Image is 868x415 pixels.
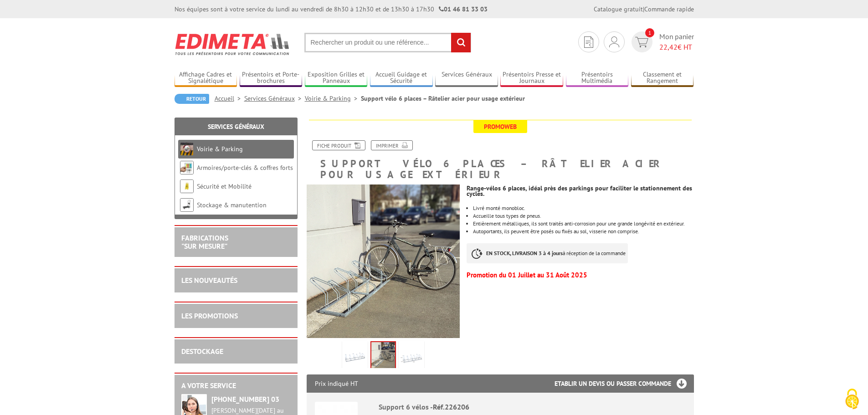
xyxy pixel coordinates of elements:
[473,205,693,211] li: Livré monté monobloc.
[307,184,460,338] img: 226206_rack_support_6_velos_parking.jpg
[244,94,305,102] a: Services Généraux
[467,184,692,198] strong: Range-vélos 6 places, idéal près des parkings pour faciliter le stationnement des cycles.
[175,27,291,61] img: Edimeta
[197,145,243,153] a: Voirie & Parking
[305,94,361,102] a: Voirie & Parking
[197,201,267,209] a: Stockage & manutention
[371,342,395,370] img: 226206_rack_support_6_velos_parking.jpg
[197,182,252,190] a: Sécurité et Mobilité
[439,5,488,13] strong: 01 46 81 33 03
[315,374,358,393] p: Prix indiqué HT
[344,343,366,371] img: 226206_rack_support_6_velos_parking_1.jpg
[180,161,194,174] img: Armoires/porte-clés & coffres forts
[175,71,237,86] a: Affichage Cadres et Signalétique
[473,229,693,234] li: Autoportants, ils peuvent être posés ou fixés au sol, visserie non comprise.
[181,311,238,320] a: LES PROMOTIONS
[473,221,693,226] li: Entièrement métalliques, ils sont traités anti-corrosion pour une grande longévité en extérieur.
[180,142,194,156] img: Voirie & Parking
[371,140,413,150] a: Imprimer
[566,71,629,86] a: Présentoirs Multimédia
[379,402,686,412] div: Support 6 vélos -
[304,33,471,52] input: Rechercher un produit ou une référence...
[305,71,368,86] a: Exposition Grilles et Panneaux
[451,33,471,52] input: rechercher
[208,123,264,131] a: Services Généraux
[500,71,563,86] a: Présentoirs Presse et Journaux
[240,71,303,86] a: Présentoirs et Porte-brochures
[180,179,194,193] img: Sécurité et Mobilité
[197,164,293,172] a: Armoires/porte-clés & coffres forts
[659,42,678,51] span: 22,42
[433,402,469,411] span: Réf.226206
[181,233,228,251] a: FABRICATIONS"Sur Mesure"
[180,198,194,212] img: Stockage & manutention
[836,384,868,415] button: Cookies (fenêtre modale)
[659,42,694,52] span: € HT
[215,94,244,102] a: Accueil
[361,94,525,103] li: Support vélo 6 places – Râtelier acier pour usage extérieur
[312,140,365,150] a: Fiche produit
[370,71,433,86] a: Accueil Guidage et Sécurité
[401,343,422,371] img: 226206_rack_support_6_velos_dimensions.jpg
[631,71,694,86] a: Classement et Rangement
[645,28,654,37] span: 1
[594,5,694,14] div: |
[181,347,223,356] a: DESTOCKAGE
[473,120,527,133] span: Promoweb
[467,243,628,263] p: à réception de la commande
[659,31,694,52] span: Mon panier
[181,382,291,390] h2: A votre service
[486,250,563,256] strong: EN STOCK, LIVRAISON 3 à 4 jours
[435,71,498,86] a: Services Généraux
[175,94,209,104] a: Retour
[629,31,694,52] a: devis rapide 1 Mon panier 22,42€ HT
[584,36,593,48] img: devis rapide
[175,5,488,14] div: Nos équipes sont à votre service du lundi au vendredi de 8h30 à 12h30 et de 13h30 à 17h30
[609,36,619,47] img: devis rapide
[841,388,863,410] img: Cookies (fenêtre modale)
[644,5,694,13] a: Commande rapide
[555,374,694,393] h3: Etablir un devis ou passer commande
[181,276,237,285] a: LES NOUVEAUTÉS
[211,395,279,404] strong: [PHONE_NUMBER] 03
[473,213,693,219] li: Accueille tous types de pneus.
[594,5,643,13] a: Catalogue gratuit
[635,37,648,47] img: devis rapide
[467,272,693,278] p: Promotion du 01 Juillet au 31 Août 2025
